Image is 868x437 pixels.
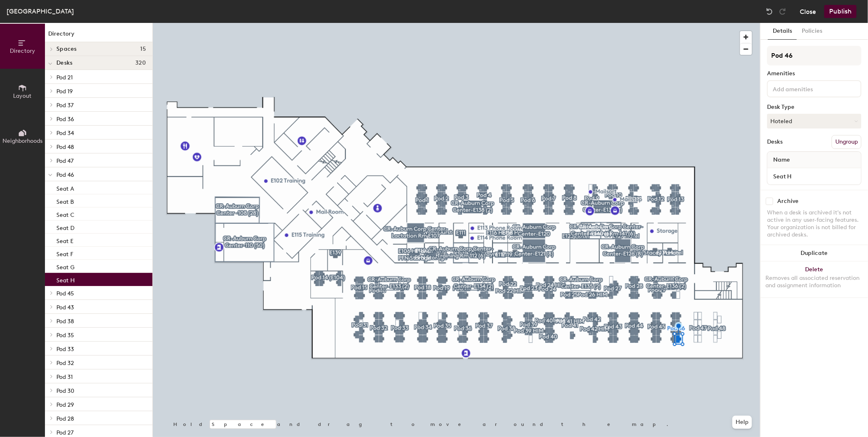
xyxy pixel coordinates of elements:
div: Desk Type [767,104,861,110]
span: Pod 47 [56,158,74,164]
span: 320 [135,60,146,66]
span: Pod 29 [56,401,74,408]
input: Unnamed desk [769,171,859,182]
span: Pod 21 [56,74,73,81]
span: Pod 33 [56,346,74,353]
img: Redo [779,7,787,16]
span: Pod 32 [56,360,74,367]
span: Pod 45 [56,290,74,297]
button: Hoteled [767,114,861,128]
button: Details [768,23,797,40]
div: Removes all associated reservation and assignment information [765,275,863,289]
span: 15 [140,46,146,52]
span: Neighborhoods [2,137,43,144]
p: Seat C [56,209,74,218]
p: Seat D [56,222,74,232]
p: Seat G [56,261,74,271]
span: Pod 38 [56,318,74,325]
p: Seat F [56,248,73,258]
span: Layout [13,92,32,99]
button: Policies [797,23,827,40]
span: Pod 46 [56,171,74,178]
p: Seat H [56,275,75,284]
div: Amenities [767,70,861,77]
span: Directory [10,47,35,54]
button: Publish [824,5,857,18]
span: Pod 43 [56,304,74,311]
span: Pod 30 [56,387,74,394]
span: Pod 48 [56,144,74,151]
span: Desks [56,60,72,66]
div: [GEOGRAPHIC_DATA] [7,6,74,16]
span: Pod 28 [56,415,74,422]
span: Pod 19 [56,88,73,95]
button: Help [732,416,752,429]
p: Seat E [56,235,74,245]
span: Name [769,153,794,167]
div: When a desk is archived it's not active in any user-facing features. Your organization is not bil... [767,209,861,239]
div: Archive [777,198,799,205]
button: Ungroup [832,135,861,149]
span: Pod 35 [56,332,74,339]
input: Add amenities [771,83,845,93]
button: Close [800,5,816,18]
div: Desks [767,139,783,145]
button: Duplicate [761,245,868,261]
span: Pod 36 [56,116,74,123]
span: Pod 31 [56,374,73,381]
span: Spaces [56,46,77,52]
p: Seat A [56,183,74,192]
span: Pod 34 [56,130,74,137]
p: Seat B [56,196,74,205]
span: Pod 37 [56,102,74,109]
span: Pod 27 [56,429,74,436]
img: Undo [765,7,774,16]
button: DeleteRemoves all associated reservation and assignment information [761,261,868,297]
h1: Directory [45,29,152,42]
